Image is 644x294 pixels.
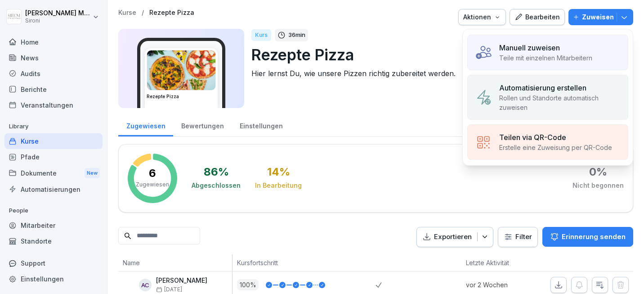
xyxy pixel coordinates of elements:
[4,165,103,181] div: Dokumente
[582,12,614,22] p: Zuweisen
[4,255,103,271] div: Support
[4,217,103,233] a: Mitarbeiter
[251,29,271,41] div: Kurs
[25,9,91,17] p: [PERSON_NAME] Malec
[466,258,528,267] p: Letzte Aktivität
[589,167,607,177] div: 0 %
[562,232,626,242] p: Erinnerung senden
[568,9,633,25] button: Zuweisen
[542,227,633,247] button: Erinnerung senden
[136,181,169,189] p: Zugewiesen
[4,233,103,249] a: Standorte
[118,9,136,17] a: Kurse
[232,113,291,136] a: Einstellungen
[475,134,492,151] img: assign_qrCode.svg
[25,18,91,24] p: Sironi
[572,181,624,190] div: Nicht begonnen
[4,66,103,81] a: Audits
[499,132,566,143] p: Teilen via QR-Code
[514,12,560,22] div: Bearbeiten
[139,279,152,291] div: AC
[499,42,560,53] p: Manuell zuweisen
[499,53,592,63] p: Teile mit einzelnen Mitarbeitern
[173,113,232,136] a: Bewertungen
[147,50,215,90] img: tz25f0fmpb70tuguuhxz5i1d.png
[237,279,259,290] p: 100 %
[149,9,194,17] a: Rezepte Pizza
[4,119,103,134] p: Library
[267,167,290,177] div: 14 %
[499,93,621,112] p: Rollen und Standorte automatisch zuweisen
[458,9,506,25] button: Aktionen
[4,271,103,287] a: Einstellungen
[149,168,156,179] p: 6
[499,82,586,93] p: Automatisierung erstellen
[255,181,302,190] div: In Bearbeitung
[504,232,532,241] div: Filter
[463,12,501,22] div: Aktionen
[237,258,371,267] p: Kursfortschritt
[475,44,492,61] img: assign_manual.svg
[204,167,229,177] div: 86 %
[156,277,207,285] p: [PERSON_NAME]
[4,133,103,149] a: Kurse
[192,181,241,190] div: Abgeschlossen
[4,97,103,113] a: Veranstaltungen
[466,280,533,289] p: vor 2 Wochen
[251,68,626,79] p: Hier lernst Du, wie unsere Pizzen richtig zubereitet werden.
[4,50,103,66] a: News
[4,181,103,197] a: Automatisierungen
[4,165,103,181] a: DokumenteNew
[251,43,626,66] p: Rezepte Pizza
[142,9,144,17] p: /
[434,232,472,242] p: Exportieren
[118,113,173,136] a: Zugewiesen
[156,286,182,293] span: [DATE]
[147,93,216,100] h3: Rezepte Pizza
[510,9,565,25] button: Bearbeiten
[4,204,103,218] p: People
[85,168,100,178] div: New
[4,81,103,97] a: Berichte
[475,89,492,106] img: assign_automation.svg
[288,31,305,40] p: 36 min
[416,227,493,247] button: Exportieren
[123,258,228,267] p: Name
[4,34,103,50] a: Home
[499,143,612,152] p: Erstelle eine Zuweisung per QR-Code
[498,227,537,247] button: Filter
[4,149,103,165] a: Pfade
